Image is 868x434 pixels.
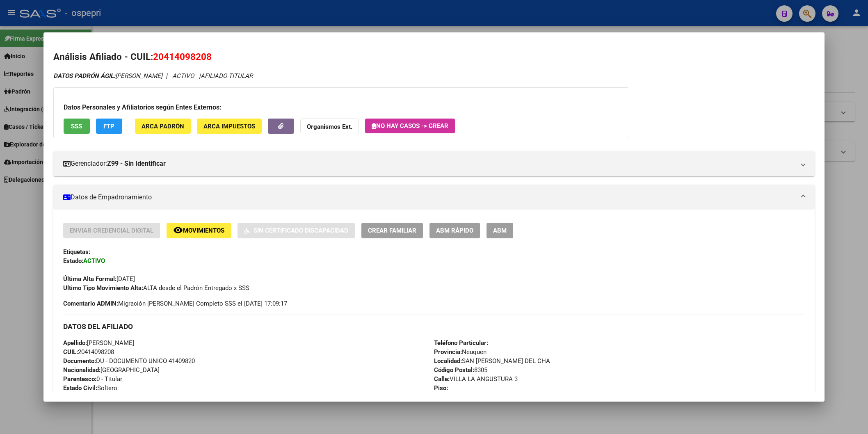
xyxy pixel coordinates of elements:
span: 20414098208 [63,348,114,356]
button: Sin Certificado Discapacidad [238,223,355,238]
span: [GEOGRAPHIC_DATA] [63,366,160,374]
span: 20414098208 [153,51,212,62]
h2: Análisis Afiliado - CUIL: [53,50,815,64]
span: 0 - Titular [63,375,122,383]
span: Crear Familiar [368,227,416,235]
span: DU - DOCUMENTO UNICO 41409820 [63,357,195,365]
mat-panel-title: Datos de Empadronamiento [63,192,795,202]
span: [DATE] [63,275,135,283]
span: [PERSON_NAME] [63,339,134,347]
span: Movimientos [183,227,224,235]
button: ARCA Padrón [135,119,191,134]
mat-icon: remove_red_eye [173,225,183,235]
h3: Datos Personales y Afiliatorios según Entes Externos: [64,103,619,112]
span: ALTA desde el Padrón Entregado x SSS [63,284,249,292]
span: Neuquen [434,348,487,356]
button: Crear Familiar [361,223,423,238]
i: | ACTIVO | [53,72,253,80]
strong: Parentesco: [63,375,96,383]
button: FTP [96,119,122,134]
span: ABM [493,227,507,235]
button: No hay casos -> Crear [365,119,455,133]
mat-expansion-panel-header: Datos de Empadronamiento [53,185,815,210]
strong: Teléfono Particular: [434,339,488,347]
strong: Organismos Ext. [307,123,352,130]
strong: Ultimo Tipo Movimiento Alta: [63,284,143,292]
span: Soltero [63,384,117,392]
span: VILLA LA ANGUSTURA 3 [434,375,518,383]
iframe: Intercom live chat [840,406,860,426]
button: SSS [64,119,90,134]
strong: Código Postal: [434,366,474,374]
button: Enviar Credencial Digital [63,223,160,238]
strong: ACTIVO [83,257,105,265]
strong: Provincia: [434,348,462,356]
span: ARCA Padrón [142,123,184,130]
strong: DATOS PADRÓN ÁGIL: [53,72,115,80]
mat-panel-title: Gerenciador: [63,159,795,169]
strong: Última Alta Formal: [63,275,116,283]
strong: CUIL: [63,348,78,356]
span: [PERSON_NAME] - [53,72,166,80]
strong: Localidad: [434,357,462,365]
mat-expansion-panel-header: Gerenciador:Z99 - Sin Identificar [53,151,815,176]
strong: Z99 - Sin Identificar [107,159,166,169]
span: SSS [71,123,82,130]
button: Organismos Ext. [300,119,359,134]
button: ABM [487,223,513,238]
strong: Comentario ADMIN: [63,300,118,307]
span: No hay casos -> Crear [372,122,448,130]
span: Sin Certificado Discapacidad [254,227,348,235]
span: Enviar Credencial Digital [70,227,153,235]
span: 8305 [434,366,487,374]
span: Migración [PERSON_NAME] Completo SSS el [DATE] 17:09:17 [63,299,287,308]
span: ARCA Impuestos [203,123,255,130]
strong: Apellido: [63,339,87,347]
span: SAN [PERSON_NAME] DEL CHA [434,357,550,365]
button: Movimientos [167,223,231,238]
button: ABM Rápido [429,223,480,238]
strong: Piso: [434,384,448,392]
strong: Estado Civil: [63,384,97,392]
strong: Nacionalidad: [63,366,101,374]
span: AFILIADO TITULAR [201,72,253,80]
strong: Estado: [63,257,83,265]
strong: Etiquetas: [63,248,90,256]
h3: DATOS DEL AFILIADO [63,322,805,331]
span: ABM Rápido [436,227,473,235]
button: ARCA Impuestos [197,119,262,134]
span: FTP [103,123,114,130]
strong: Documento: [63,357,96,365]
strong: Calle: [434,375,450,383]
